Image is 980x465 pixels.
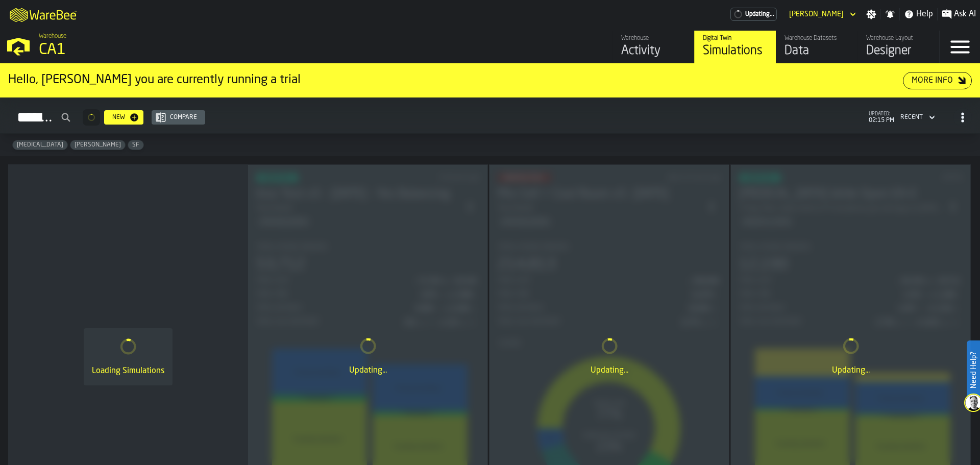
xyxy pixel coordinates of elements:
label: Need Help? [968,341,979,399]
label: button-toggle-Settings [862,9,880,19]
div: Data [785,43,849,59]
span: Warehouse [39,33,66,40]
div: Warehouse Datasets [785,35,849,42]
a: link-to-/wh/i/76e2a128-1b54-4d66-80d4-05ae4c277723/designer [857,31,939,63]
div: DropdownMenuValue-Gregg Arment [789,10,844,18]
label: button-toggle-Help [900,8,937,20]
div: Activity [621,43,686,59]
a: link-to-/wh/i/76e2a128-1b54-4d66-80d4-05ae4c277723/simulations [694,31,776,63]
label: button-toggle-Notifications [881,9,899,19]
div: Updating... [256,364,479,377]
span: 02:15 PM [869,117,894,124]
div: Simulations [703,43,768,59]
div: Digital Twin [703,35,768,42]
button: button-More Info [903,72,972,89]
div: DropdownMenuValue-4 [896,111,937,124]
label: button-toggle-Ask AI [938,8,980,20]
button: button-New [104,110,143,125]
label: button-toggle-Menu [940,31,980,63]
div: Menu Subscription [730,8,777,21]
span: SF [128,141,143,149]
div: Updating... [498,364,721,377]
div: CA1 [39,41,314,59]
div: DropdownMenuValue-4 [900,114,923,121]
div: Loading Simulations [92,365,164,377]
div: DropdownMenuValue-Gregg Arment [785,8,858,20]
span: Help [916,8,933,20]
span: updated: [869,111,894,117]
div: Compare [166,114,201,121]
span: Gregg [70,141,125,149]
a: link-to-/wh/i/76e2a128-1b54-4d66-80d4-05ae4c277723/feed/ [612,31,694,63]
div: Updating... [739,364,962,377]
div: More Info [908,75,957,87]
div: Hello, [PERSON_NAME] you are currently running a trial [8,72,903,88]
span: Ask AI [954,8,976,20]
div: ButtonLoadMore-Loading...-Prev-First-Last [79,109,104,126]
a: link-to-/wh/i/76e2a128-1b54-4d66-80d4-05ae4c277723/pricing/ [730,8,777,21]
div: Designer [866,43,931,59]
div: Warehouse Layout [866,35,931,42]
div: Warehouse [621,35,686,42]
a: link-to-/wh/i/76e2a128-1b54-4d66-80d4-05ae4c277723/data [776,31,857,63]
div: New [108,114,129,121]
button: button-Compare [152,110,205,125]
span: Updating... [745,11,774,18]
span: Enteral [13,141,67,149]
